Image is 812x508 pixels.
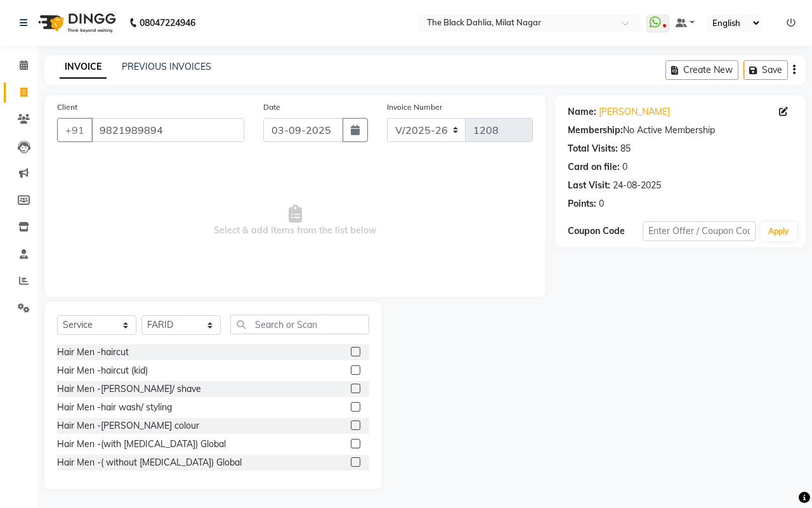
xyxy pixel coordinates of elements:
[57,438,226,451] div: Hair Men -(with [MEDICAL_DATA]) Global
[57,401,172,414] div: Hair Men -hair wash/ styling
[140,5,195,41] b: 08047224946
[57,364,148,377] div: Hair Men -haircut (kid)
[230,315,369,334] input: Search or Scan
[57,101,77,113] label: Client
[568,124,623,137] div: Membership:
[122,61,211,72] a: PREVIOUS INVOICES
[568,124,793,137] div: No Active Membership
[568,160,620,174] div: Card on file:
[568,197,596,211] div: Points:
[568,179,610,192] div: Last Visit:
[622,160,627,174] div: 0
[613,179,661,192] div: 24-08-2025
[643,221,756,241] input: Enter Offer / Coupon Code
[60,56,107,79] a: INVOICE
[57,118,93,142] button: +91
[57,456,242,469] div: Hair Men -( without [MEDICAL_DATA]) Global
[57,346,129,359] div: Hair Men -haircut
[57,157,533,284] span: Select & add items from the list below
[743,60,788,80] button: Save
[568,105,596,119] div: Name:
[665,60,738,80] button: Create New
[57,382,201,396] div: Hair Men -[PERSON_NAME]/ shave
[761,222,797,241] button: Apply
[32,5,119,41] img: logo
[263,101,280,113] label: Date
[568,225,643,238] div: Coupon Code
[387,101,442,113] label: Invoice Number
[568,142,618,155] div: Total Visits:
[599,197,604,211] div: 0
[620,142,631,155] div: 85
[57,419,199,433] div: Hair Men -[PERSON_NAME] colour
[599,105,670,119] a: [PERSON_NAME]
[91,118,244,142] input: Search by Name/Mobile/Email/Code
